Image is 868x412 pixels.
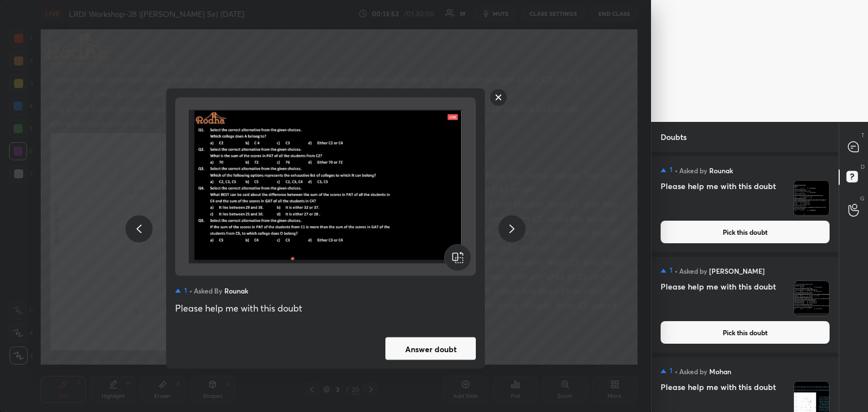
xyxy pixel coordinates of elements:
button: Answer doubt [385,338,476,360]
img: 17595597044TU5TJ.png [189,102,462,271]
h5: Rounak [224,285,248,297]
h5: 1 [184,286,187,295]
p: Doubts [652,122,696,152]
p: G [860,194,865,203]
div: grid [652,152,839,412]
p: D [861,163,865,171]
div: Please help me with this doubt [175,301,476,315]
h5: • Asked by [189,285,222,297]
p: T [861,131,865,139]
